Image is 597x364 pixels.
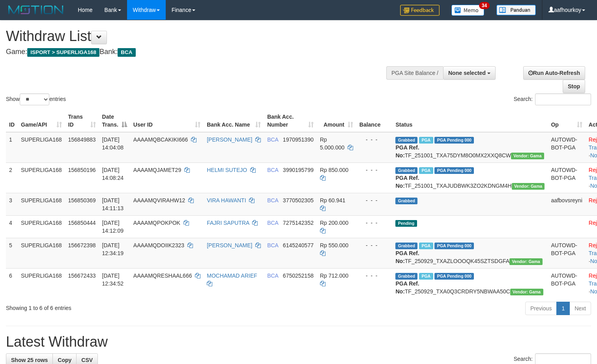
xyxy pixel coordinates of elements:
[6,4,66,16] img: MOTION_logo.png
[68,167,96,173] span: 156850196
[320,273,348,279] span: Rp 712.000
[133,136,188,143] span: AAAAMQBCAKIKI666
[359,241,389,249] div: - - -
[419,243,433,249] span: Marked by aafsoycanthlai
[496,5,536,15] img: panduan.png
[68,273,96,279] span: 156672433
[359,196,389,204] div: - - -
[451,5,485,16] img: Button%20Memo.svg
[392,268,548,299] td: TF_250929_TXA0Q3CRDRY5NBWAA50C
[395,175,419,189] b: PGA Ref. No:
[118,48,135,57] span: BCA
[320,197,346,203] span: Rp 60.941
[6,132,18,163] td: 1
[18,132,65,163] td: SUPERLIGA168
[523,66,585,80] a: Run Auto-Refresh
[133,197,185,203] span: AAAAMQVIRAHW12
[6,238,18,268] td: 5
[419,273,433,280] span: Marked by aafsoycanthlai
[6,193,18,215] td: 3
[68,197,96,203] span: 156850369
[569,302,591,315] a: Next
[20,93,49,105] select: Showentries
[434,137,474,144] span: PGA Pending
[320,220,348,226] span: Rp 200.000
[18,238,65,268] td: SUPERLIGA168
[6,334,591,350] h1: Latest Withdraw
[11,357,48,363] span: Show 25 rows
[130,110,204,132] th: User ID: activate to sort column ascending
[317,110,356,132] th: Amount: activate to sort column ascending
[535,93,591,105] input: Search:
[283,273,314,279] span: Copy 6750252158 to clipboard
[133,242,184,248] span: AAAAMQDOIIK2323
[419,137,433,144] span: Marked by aafsoycanthlai
[102,273,124,287] span: [DATE] 12:34:52
[448,70,486,76] span: None selected
[395,220,417,227] span: Pending
[102,220,124,234] span: [DATE] 14:12:09
[548,110,585,132] th: Op: activate to sort column ascending
[434,273,474,280] span: PGA Pending
[525,302,557,315] a: Previous
[392,110,548,132] th: Status
[207,242,252,248] a: [PERSON_NAME]
[395,137,417,144] span: Grabbed
[102,197,124,211] span: [DATE] 14:11:13
[133,220,180,226] span: AAAAMQPOKPOK
[68,242,96,248] span: 156672398
[267,220,278,226] span: BCA
[395,243,417,249] span: Grabbed
[395,198,417,204] span: Grabbed
[18,162,65,193] td: SUPERLIGA168
[320,242,348,248] span: Rp 550.000
[419,167,433,174] span: Marked by aafsoycanthlai
[434,167,474,174] span: PGA Pending
[359,219,389,227] div: - - -
[267,167,278,173] span: BCA
[359,272,389,280] div: - - -
[102,242,124,256] span: [DATE] 12:34:19
[207,197,246,203] a: VIRA HAWANTI
[386,66,443,80] div: PGA Site Balance /
[514,93,591,105] label: Search:
[563,80,585,93] a: Stop
[6,215,18,238] td: 4
[359,166,389,174] div: - - -
[18,215,65,238] td: SUPERLIGA168
[18,268,65,299] td: SUPERLIGA168
[356,110,393,132] th: Balance
[6,301,243,312] div: Showing 1 to 6 of 6 entries
[133,167,181,173] span: AAAAMQJAMET29
[283,220,314,226] span: Copy 7275142352 to clipboard
[283,136,314,143] span: Copy 1970951390 to clipboard
[434,243,474,249] span: PGA Pending
[320,167,348,173] span: Rp 850.000
[395,273,417,280] span: Grabbed
[509,258,543,265] span: Vendor URL: https://trx31.1velocity.biz
[207,220,249,226] a: FAJRI SAPUTRA
[556,302,570,315] a: 1
[27,48,99,57] span: ISPORT > SUPERLIGA168
[264,110,317,132] th: Bank Acc. Number: activate to sort column ascending
[392,238,548,268] td: TF_250929_TXAZLOOOQK45SZTSDGFA
[392,162,548,193] td: TF_251001_TXAJUDBWK3ZO2KDNGM4H
[548,238,585,268] td: AUTOWD-BOT-PGA
[133,273,192,279] span: AAAAMQRESHAAL666
[395,280,419,295] b: PGA Ref. No:
[6,110,18,132] th: ID
[6,48,390,56] h4: Game: Bank:
[267,242,278,248] span: BCA
[207,273,257,279] a: MOCHAMAD ARIEF
[81,357,93,363] span: CSV
[207,136,252,143] a: [PERSON_NAME]
[283,167,314,173] span: Copy 3990195799 to clipboard
[400,5,440,16] img: Feedback.jpg
[548,268,585,299] td: AUTOWD-BOT-PGA
[6,93,66,105] label: Show entries
[283,197,314,203] span: Copy 3770502305 to clipboard
[548,193,585,215] td: aafbovsreyni
[512,183,545,190] span: Vendor URL: https://trx31.1velocity.biz
[267,197,278,203] span: BCA
[68,220,96,226] span: 156850444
